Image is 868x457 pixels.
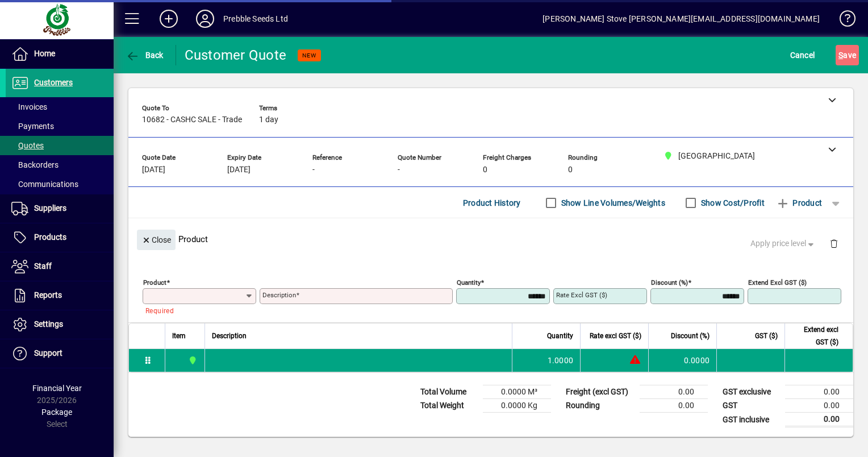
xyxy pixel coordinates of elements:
[223,10,288,28] div: Prebble Seeds Ltd
[559,197,665,209] label: Show Line Volumes/Weights
[41,408,72,417] span: Package
[34,290,62,300] span: Reports
[755,330,778,342] span: GST ($)
[560,399,640,413] td: Rounding
[785,385,853,399] td: 0.00
[6,97,114,117] a: Invoices
[212,330,247,342] span: Description
[483,385,551,399] td: 0.0000 M³
[6,223,114,252] a: Products
[143,279,166,286] mat-label: Product
[717,413,785,427] td: GST inclusive
[6,155,114,175] a: Backorders
[123,45,166,65] button: Back
[227,165,251,175] span: [DATE]
[11,102,47,111] span: Invoices
[11,141,44,150] span: Quotes
[785,413,853,427] td: 0.00
[151,9,187,29] button: Add
[126,51,164,60] span: Back
[312,165,315,175] span: -
[302,52,316,59] span: NEW
[640,385,708,399] td: 0.00
[415,399,483,413] td: Total Weight
[6,252,114,281] a: Staff
[185,46,287,64] div: Customer Quote
[750,238,816,250] span: Apply price level
[172,330,186,342] span: Item
[137,230,176,250] button: Close
[483,165,487,175] span: 0
[114,45,176,65] app-page-header-button: Back
[556,291,607,299] mat-label: Rate excl GST ($)
[415,385,483,399] td: Total Volume
[259,115,278,124] span: 1 day
[398,165,400,175] span: -
[838,46,856,64] span: ave
[6,194,114,223] a: Suppliers
[717,385,785,399] td: GST exclusive
[6,117,114,136] a: Payments
[548,355,574,366] span: 1.0000
[542,10,820,28] div: [PERSON_NAME] Stove [PERSON_NAME][EMAIL_ADDRESS][DOMAIN_NAME]
[34,348,62,358] span: Support
[640,399,708,413] td: 0.00
[836,45,859,65] button: Save
[11,122,54,131] span: Payments
[34,319,63,329] span: Settings
[142,115,242,124] span: 10682 - CASHC SALE - Trade
[568,165,573,175] span: 0
[831,2,854,39] a: Knowledge Base
[547,330,573,342] span: Quantity
[458,193,525,213] button: Product History
[187,9,223,29] button: Profile
[746,234,821,254] button: Apply price level
[792,323,838,348] span: Extend excl GST ($)
[483,399,551,413] td: 0.0000 Kg
[463,194,521,212] span: Product History
[34,232,66,242] span: Products
[6,310,114,339] a: Settings
[787,45,818,65] button: Cancel
[11,180,78,189] span: Communications
[699,197,765,209] label: Show Cost/Profit
[34,78,73,87] span: Customers
[185,354,198,367] span: CHRISTCHURCH
[560,385,640,399] td: Freight (excl GST)
[11,160,59,169] span: Backorders
[651,279,688,286] mat-label: Discount (%)
[6,40,114,68] a: Home
[6,339,114,368] a: Support
[820,238,848,248] app-page-header-button: Delete
[34,203,66,213] span: Suppliers
[671,330,710,342] span: Discount (%)
[34,49,55,58] span: Home
[6,281,114,310] a: Reports
[262,291,296,299] mat-label: Description
[717,399,785,413] td: GST
[145,304,247,316] mat-error: Required
[785,399,853,413] td: 0.00
[590,330,641,342] span: Rate excl GST ($)
[648,349,716,372] td: 0.0000
[838,51,843,60] span: S
[128,218,853,260] div: Product
[134,234,178,244] app-page-header-button: Close
[790,46,815,64] span: Cancel
[142,165,165,175] span: [DATE]
[748,279,807,286] mat-label: Extend excl GST ($)
[34,261,52,271] span: Staff
[6,136,114,155] a: Quotes
[457,279,481,286] mat-label: Quantity
[820,230,848,257] button: Delete
[6,175,114,194] a: Communications
[32,384,82,393] span: Financial Year
[141,231,171,250] span: Close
